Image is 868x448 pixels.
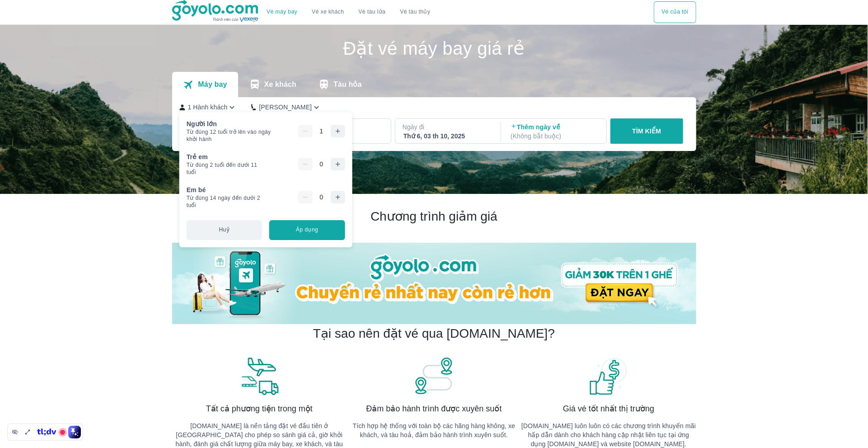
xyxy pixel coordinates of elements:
[319,193,323,202] p: 0
[187,194,269,209] span: Từ đúng 14 ngày đến dưới 2 tuổi
[172,72,373,97] div: transportation tabs
[366,403,502,414] span: Đảm bảo hành trình được xuyên suốt
[588,356,629,396] img: banner
[403,123,492,132] p: Ngày đi
[319,127,323,136] p: 1
[413,356,454,396] img: banner
[404,132,491,141] div: Thứ 6, 03 th 10, 2025
[172,243,696,324] img: banner-home
[563,403,654,414] span: Giá vé tốt nhất thị trường
[393,1,437,23] button: Vé tàu thủy
[267,9,297,15] a: Vé máy bay
[352,1,393,23] a: Vé tàu lửa
[187,128,279,143] span: Từ đúng 12 tuổi trở lên vào ngày khởi hành
[264,80,296,89] p: Xe khách
[187,161,267,176] span: Từ đúng 2 tuổi đến dưới 11 tuổi
[239,356,280,396] img: banner
[347,421,521,439] p: Tích hợp hệ thống với toàn bộ các hãng hàng không, xe khách, và tàu hoả, đảm bảo hành trình xuyên...
[333,80,362,89] p: Tàu hỏa
[198,80,227,89] p: Máy bay
[188,103,228,112] p: 1 Hành khách
[259,103,312,112] p: [PERSON_NAME]
[187,119,217,128] p: Người lớn
[187,185,206,194] p: Em bé
[654,1,696,23] div: choose transportation mode
[654,1,696,23] button: Vé của tôi
[312,9,344,15] a: Vé xe khách
[187,152,208,161] p: Trẻ em
[172,39,696,57] h1: Đặt vé máy bay giá rẻ
[172,208,696,225] h2: Chương trình giảm giá
[269,220,345,240] button: Áp dụng
[511,123,598,141] p: Thêm ngày về
[319,160,323,169] p: 0
[179,103,237,112] button: 1 Hành khách
[206,403,313,414] span: Tất cả phương tiện trong một
[259,1,437,23] div: choose transportation mode
[187,220,262,240] button: Huỷ
[511,132,598,141] p: ( Không bắt buộc )
[313,325,555,342] h2: Tại sao nên đặt vé qua [DOMAIN_NAME]?
[251,103,321,112] button: [PERSON_NAME]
